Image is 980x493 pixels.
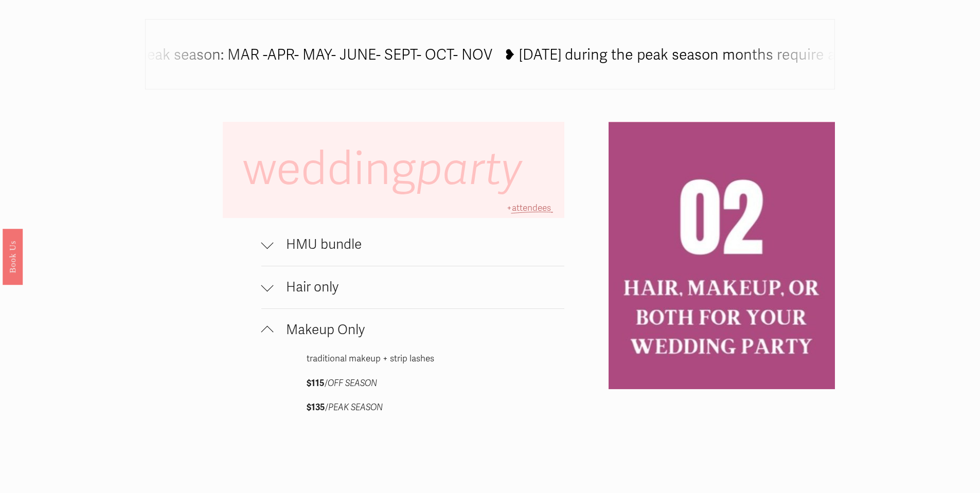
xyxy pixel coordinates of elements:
span: attendees [512,203,551,213]
span: HMU bundle [274,236,565,253]
p: / [307,400,519,416]
span: + [507,203,512,213]
span: Hair only [274,279,565,296]
em: OFF SEASON [328,378,377,389]
strong: $135 [307,402,325,413]
p: traditional makeup + strip lashes [307,351,519,367]
div: Makeup Only [261,351,565,424]
button: Hair only [261,266,565,308]
p: / [307,376,519,392]
span: wedding [243,141,532,197]
a: Book Us [3,228,23,284]
span: Makeup Only [274,322,565,338]
button: Makeup Only [261,309,565,351]
button: HMU bundle [261,224,565,266]
em: PEAK SEASON [328,402,383,413]
tspan: ❥ [DATE] during the peak season months require a 12-service minimum [504,46,971,64]
em: party [416,141,522,197]
strong: $115 [307,378,325,389]
tspan: ❥ peak season: MAR -APR- MAY- JUNE- SEPT- OCT- NOV [124,46,493,64]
